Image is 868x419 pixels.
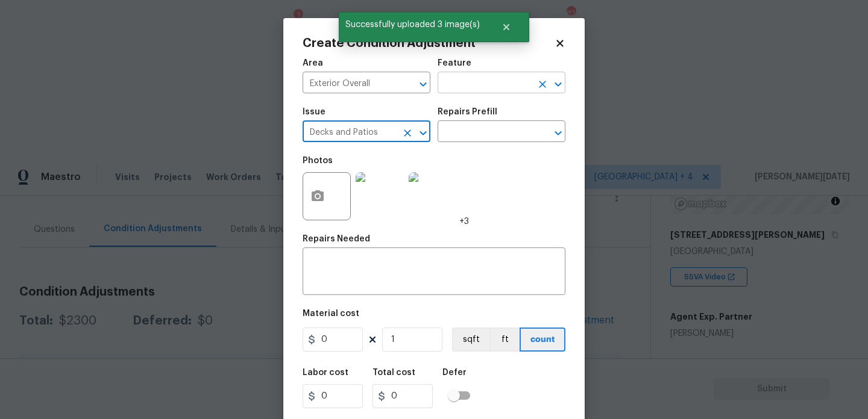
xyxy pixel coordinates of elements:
[303,235,370,243] h5: Repairs Needed
[303,37,555,49] h2: Create Condition Adjustment
[459,216,469,228] span: +3
[373,368,415,377] h5: Total cost
[303,368,348,377] h5: Labor cost
[415,125,432,141] button: Open
[399,125,416,141] button: Clear
[534,76,551,93] button: Clear
[339,12,486,37] span: Successfully uploaded 3 image(s)
[442,368,467,377] h5: Defer
[303,108,325,116] h5: Issue
[438,108,497,116] h5: Repairs Prefill
[489,327,520,352] button: ft
[452,327,489,352] button: sqft
[415,76,432,93] button: Open
[438,59,471,67] h5: Feature
[303,59,323,67] h5: Area
[550,125,567,141] button: Open
[486,15,526,39] button: Close
[520,327,565,352] button: count
[303,157,333,165] h5: Photos
[303,309,359,318] h5: Material cost
[550,76,567,93] button: Open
